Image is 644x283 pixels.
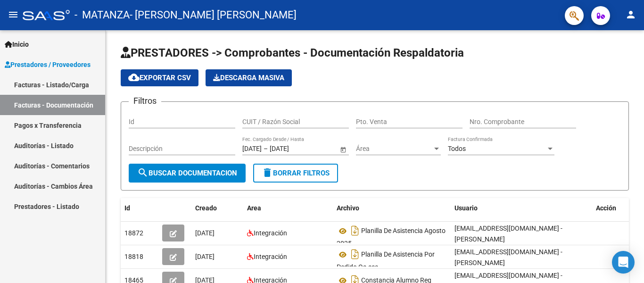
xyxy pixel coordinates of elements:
span: Planilla De Asistencia Por Pedido Os-sss [337,251,435,271]
span: Exportar CSV [128,74,191,82]
span: Integración [254,229,287,237]
button: Exportar CSV [121,69,198,86]
span: Creado [195,204,217,212]
span: – [264,145,268,153]
span: Area [247,204,261,212]
span: Acción [596,204,616,212]
span: - [PERSON_NAME] [PERSON_NAME] [130,5,297,25]
mat-icon: person [625,9,636,20]
span: [DATE] [195,253,215,260]
span: Id [124,204,130,212]
span: [EMAIL_ADDRESS][DOMAIN_NAME] - [PERSON_NAME] [454,225,562,243]
span: 18872 [124,229,143,237]
h3: Filtros [129,94,161,108]
span: Borrar Filtros [262,169,330,177]
mat-icon: search [137,167,149,178]
span: Usuario [454,204,478,212]
span: Prestadores / Proveedores [5,59,91,70]
span: [DATE] [195,229,215,237]
button: Descarga Masiva [206,69,292,86]
span: - MATANZA [74,5,130,25]
span: Archivo [337,204,359,212]
button: Buscar Documentacion [129,164,246,183]
datatable-header-cell: Id [121,198,158,218]
input: Fecha inicio [242,145,262,153]
i: Descargar documento [349,247,361,262]
app-download-masive: Descarga masiva de comprobantes (adjuntos) [206,69,292,86]
i: Descargar documento [349,223,361,238]
button: Borrar Filtros [253,164,338,183]
span: [EMAIL_ADDRESS][DOMAIN_NAME] - [PERSON_NAME] [454,248,562,266]
span: 18818 [124,253,143,260]
span: Inicio [5,39,29,50]
mat-icon: delete [262,167,273,178]
datatable-header-cell: Creado [191,198,243,218]
span: Descarga Masiva [213,74,284,82]
datatable-header-cell: Acción [592,198,639,218]
span: Integración [254,253,287,260]
button: Open calendar [338,144,348,154]
datatable-header-cell: Area [243,198,333,218]
span: Planilla De Asistencia Agosto 2025 [337,227,446,248]
datatable-header-cell: Archivo [333,198,451,218]
datatable-header-cell: Usuario [451,198,592,218]
span: Área [356,145,432,153]
span: PRESTADORES -> Comprobantes - Documentación Respaldatoria [121,46,464,59]
span: Todos [448,145,466,152]
input: Fecha fin [270,145,316,153]
mat-icon: cloud_download [128,72,140,83]
div: Open Intercom Messenger [612,251,635,274]
mat-icon: menu [8,9,19,20]
span: Buscar Documentacion [137,169,237,177]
